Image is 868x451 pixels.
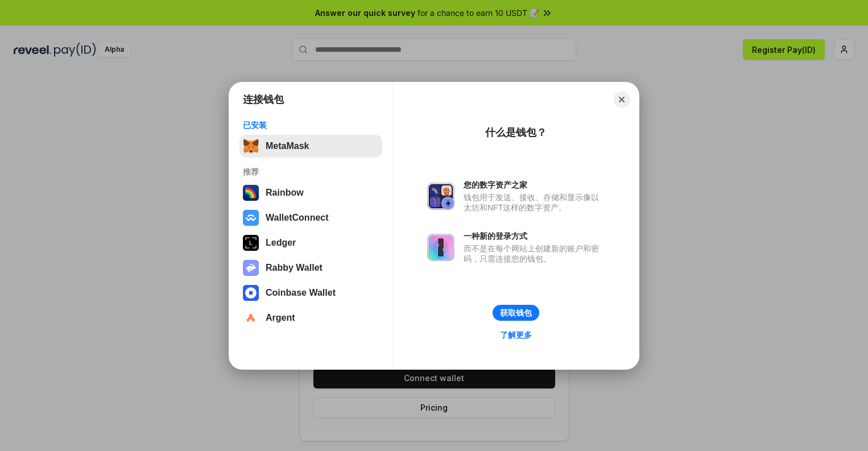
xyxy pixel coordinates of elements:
div: 而不是在每个网站上创建新的账户和密码，只需连接您的钱包。 [464,243,605,264]
div: 已安装 [243,120,379,130]
div: 您的数字资产之家 [464,180,605,190]
button: WalletConnect [239,206,382,229]
img: svg+xml,%3Csvg%20width%3D%2228%22%20height%3D%2228%22%20viewBox%3D%220%200%2028%2028%22%20fill%3D... [243,210,259,226]
div: Coinbase Wallet [266,288,336,298]
div: MetaMask [266,141,309,151]
img: svg+xml,%3Csvg%20fill%3D%22none%22%20height%3D%2233%22%20viewBox%3D%220%200%2035%2033%22%20width%... [243,138,259,154]
h1: 连接钱包 [243,93,284,106]
div: Rabby Wallet [266,263,323,273]
button: Ledger [239,231,382,254]
button: MetaMask [239,135,382,158]
div: 什么是钱包？ [485,126,547,139]
a: 了解更多 [493,328,539,342]
div: 了解更多 [500,330,532,340]
button: Coinbase Wallet [239,282,382,304]
div: Argent [266,313,295,323]
img: svg+xml,%3Csvg%20xmlns%3D%22http%3A%2F%2Fwww.w3.org%2F2000%2Fsvg%22%20fill%3D%22none%22%20viewBox... [427,234,454,261]
div: 钱包用于发送、接收、存储和显示像以太坊和NFT这样的数字资产。 [464,192,605,213]
img: svg+xml,%3Csvg%20width%3D%22120%22%20height%3D%22120%22%20viewBox%3D%220%200%20120%20120%22%20fil... [243,185,259,201]
button: Rainbow [239,181,382,204]
button: Argent [239,307,382,329]
button: Close [614,92,630,107]
div: 推荐 [243,167,379,177]
img: svg+xml,%3Csvg%20width%3D%2228%22%20height%3D%2228%22%20viewBox%3D%220%200%2028%2028%22%20fill%3D... [243,285,259,301]
img: svg+xml,%3Csvg%20width%3D%2228%22%20height%3D%2228%22%20viewBox%3D%220%200%2028%2028%22%20fill%3D... [243,310,259,326]
button: 获取钱包 [493,305,539,321]
img: svg+xml,%3Csvg%20xmlns%3D%22http%3A%2F%2Fwww.w3.org%2F2000%2Fsvg%22%20fill%3D%22none%22%20viewBox... [243,260,259,276]
div: 一种新的登录方式 [464,231,605,241]
div: Ledger [266,238,296,248]
div: 获取钱包 [500,308,532,318]
button: Rabby Wallet [239,256,382,279]
img: svg+xml,%3Csvg%20xmlns%3D%22http%3A%2F%2Fwww.w3.org%2F2000%2Fsvg%22%20width%3D%2228%22%20height%3... [243,235,259,251]
div: Rainbow [266,188,304,198]
div: WalletConnect [266,213,329,223]
img: svg+xml,%3Csvg%20xmlns%3D%22http%3A%2F%2Fwww.w3.org%2F2000%2Fsvg%22%20fill%3D%22none%22%20viewBox... [427,183,454,210]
